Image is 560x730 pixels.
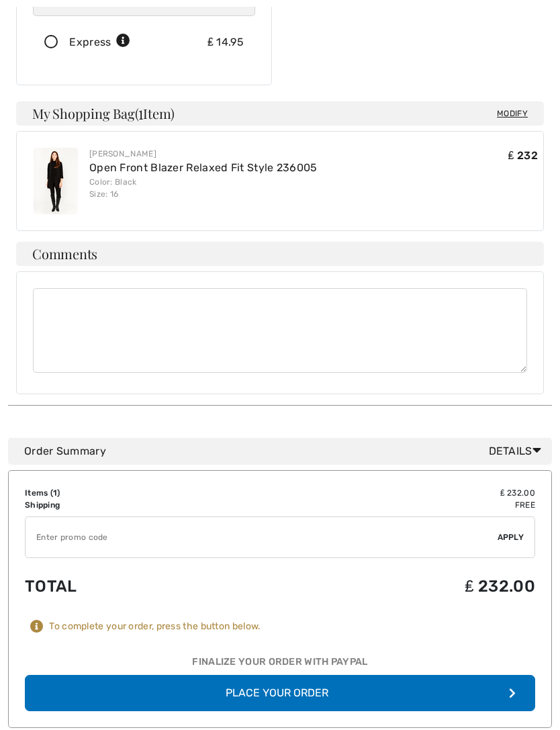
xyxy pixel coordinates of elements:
div: ₤ 14.95 [207,34,244,50]
button: Place Your Order [25,675,535,711]
span: Apply [498,531,524,543]
div: Color: Black Size: 16 [89,176,318,200]
td: Shipping [25,499,242,511]
a: Open Front Blazer Relaxed Fit Style 236005 [89,161,318,174]
div: Express [69,34,130,50]
td: Total [25,563,242,609]
div: Order Summary [24,443,547,459]
td: ₤ 232.00 [242,563,535,609]
span: 1 [53,488,57,498]
div: To complete your order, press the button below. [49,621,261,633]
span: 1 [138,103,143,121]
span: ( Item) [135,104,175,122]
td: Free [242,499,535,511]
input: Promo code [26,517,498,557]
h4: My Shopping Bag [16,101,544,126]
img: Open Front Blazer Relaxed Fit Style 236005 [34,148,78,214]
div: Finalize Your Order with PayPal [25,655,535,675]
h4: Comments [16,242,544,266]
textarea: Comments [33,288,527,373]
span: ₤ 232 [508,149,538,162]
td: ₤ 232.00 [242,487,535,499]
span: Modify [497,107,528,120]
span: Details [489,443,547,459]
div: [PERSON_NAME] [89,148,318,160]
td: Items ( ) [25,487,242,499]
